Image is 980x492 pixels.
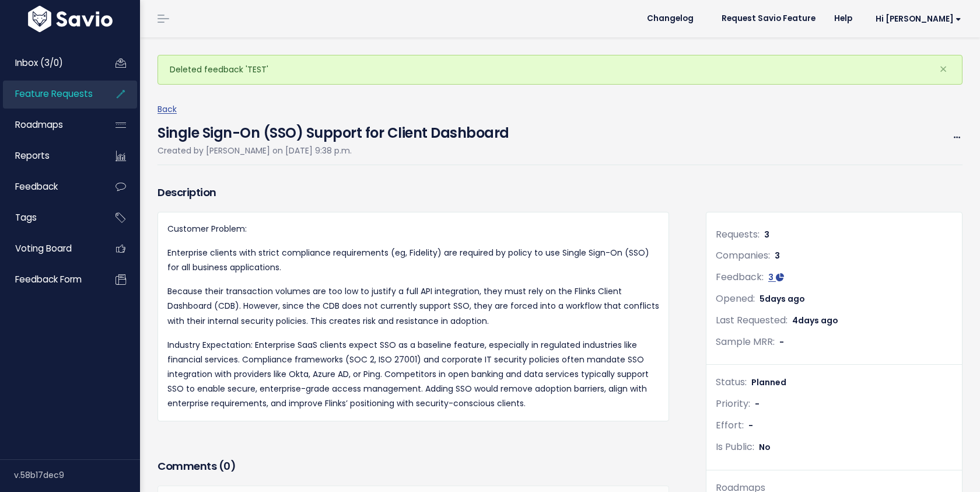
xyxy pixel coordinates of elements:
[825,10,862,27] a: Help
[167,284,659,329] p: Because their transaction volumes are too low to justify a full API integration, they must rely o...
[716,228,759,241] span: Requests:
[939,60,947,79] span: ×
[157,458,669,474] h3: Comments ( )
[712,10,825,27] a: Request Savio Feature
[3,50,97,76] a: Inbox (3/0)
[167,246,659,275] p: Enterprise clients with strict compliance requirements (eg, Fidelity) are required by policy to u...
[15,88,93,100] span: Feature Requests
[15,273,82,285] span: Feedback form
[167,338,659,411] p: Industry Expectation: Enterprise SaaS clients expect SSO as a baseline feature, especially in reg...
[3,111,97,138] a: Roadmaps
[876,15,961,23] span: Hi [PERSON_NAME]
[798,315,838,326] span: days ago
[15,149,50,162] span: Reports
[157,55,963,85] div: Deleted feedback 'TEST'
[775,250,780,261] span: 3
[157,145,352,156] span: Created by [PERSON_NAME] on [DATE] 9:38 p.m.
[765,293,805,305] span: days ago
[716,397,750,410] span: Priority:
[768,271,773,283] span: 3
[223,459,230,473] span: 0
[157,117,509,144] h4: Single Sign-On (SSO) Support for Client Dashboard
[15,180,58,193] span: Feedback
[779,336,784,348] span: -
[751,376,786,388] span: Planned
[15,211,37,224] span: Tags
[3,173,97,200] a: Feedback
[15,242,72,254] span: Voting Board
[755,398,759,410] span: -
[25,6,116,32] img: logo-white.9d6f32f41409.svg
[167,222,659,236] p: Customer Problem:
[716,313,787,327] span: Last Requested:
[759,293,805,305] span: 5
[15,118,63,131] span: Roadmaps
[716,375,747,389] span: Status:
[862,10,971,28] a: Hi [PERSON_NAME]
[647,15,694,23] span: Changelog
[928,55,959,83] button: Close
[157,103,177,115] a: Back
[716,292,755,305] span: Opened:
[157,184,669,201] h3: Description
[792,315,838,326] span: 4
[716,249,770,262] span: Companies:
[716,335,775,348] span: Sample MRR:
[748,420,753,431] span: -
[3,81,97,107] a: Feature Requests
[3,204,97,231] a: Tags
[3,235,97,262] a: Voting Board
[716,270,764,284] span: Feedback:
[15,57,63,69] span: Inbox (3/0)
[764,229,769,240] span: 3
[759,441,771,453] span: No
[768,271,784,283] a: 3
[716,418,744,432] span: Effort:
[3,266,97,293] a: Feedback form
[716,440,754,453] span: Is Public:
[14,460,140,490] div: v.58b17dec9
[3,142,97,169] a: Reports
